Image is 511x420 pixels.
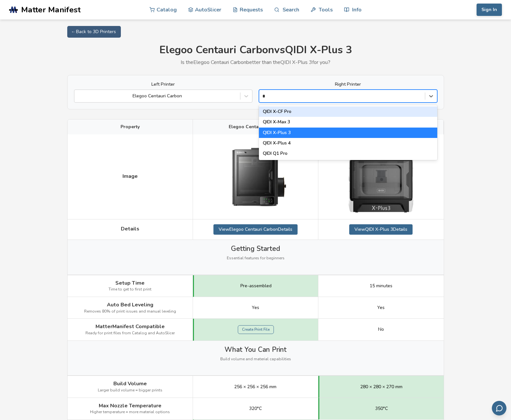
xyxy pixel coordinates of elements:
label: Left Printer [74,82,252,87]
span: Pre-assembled [240,283,272,289]
span: Image [122,173,138,179]
a: ← Back to 3D Printers [67,26,121,38]
span: Removes 80% of print issues and manual leveling [84,309,176,314]
div: QIDI X-Plus 4 [259,138,437,148]
span: No [378,327,384,332]
img: Elegoo Centauri Carbon [223,139,288,214]
span: Property [121,124,140,130]
a: ViewElegoo Centauri CarbonDetails [213,224,298,235]
span: Ready for print files from Catalog and AutoSlicer [85,331,175,336]
button: Send feedback via email [492,401,506,415]
span: Getting Started [231,245,280,253]
button: Sign In [477,4,502,16]
span: 256 × 256 × 256 mm [234,384,276,389]
p: Is the Elegoo Centauri Carbon better than the QIDI X-Plus 3 for you? [67,59,444,65]
a: ViewQIDI X-Plus 3Details [349,224,413,235]
input: QIDI X-CF ProQIDI X-Max 3QIDI X-Plus 3QIDI X-Plus 4QIDI Q1 Pro [262,93,266,99]
a: Create Print File [238,325,274,334]
div: QIDI X-CF Pro [259,106,437,117]
span: Yes [252,305,259,310]
span: Matter Manifest [21,5,81,14]
h1: Elegoo Centauri Carbon vs QIDI X-Plus 3 [67,44,444,56]
span: Max Nozzle Temperature [99,403,161,409]
span: Essential features for beginners [227,256,285,261]
div: QIDI Q1 Pro [259,148,437,159]
span: MatterManifest Compatible [96,324,165,329]
span: 320°C [249,406,262,411]
div: QIDI X-Plus 3 [259,128,437,138]
span: Details [121,226,139,232]
label: Right Printer [259,82,437,87]
span: Build Volume [113,381,147,387]
span: 280 × 280 × 270 mm [360,384,402,389]
span: Elegoo Centauri Carbon [229,124,282,130]
span: 15 minutes [370,283,392,289]
span: Build volume and material capabilities [220,357,291,362]
span: Higher temperature = more material options [90,410,170,414]
input: Elegoo Centauri Carbon [78,93,79,99]
span: Time to get to first print [109,287,151,292]
img: QIDI X-Plus 3 [349,141,414,213]
span: Larger build volume = bigger prints [98,388,162,393]
div: QIDI X-Max 3 [259,117,437,127]
span: Yes [377,305,385,310]
span: Auto Bed Leveling [107,302,153,308]
span: Setup Time [115,280,145,286]
span: 350°C [375,406,388,411]
span: What You Can Print [224,346,287,353]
